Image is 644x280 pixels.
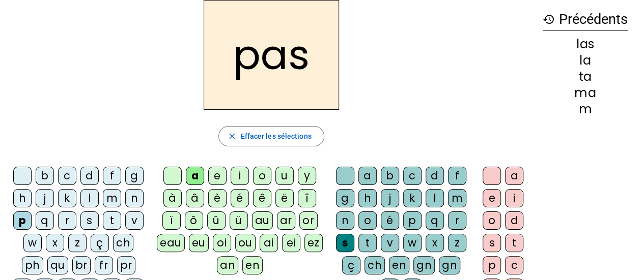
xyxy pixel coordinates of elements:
[231,189,249,207] div: é
[217,256,238,274] div: an
[80,211,99,230] div: s
[157,234,185,252] div: eau
[91,234,109,252] div: ç
[365,256,385,274] div: ch
[426,167,444,185] div: d
[282,234,300,252] div: ei
[389,256,409,274] div: en
[483,234,501,252] div: s
[252,211,273,230] div: au
[505,167,523,185] div: a
[23,234,42,252] div: w
[381,189,399,207] div: j
[483,189,501,207] div: e
[253,167,271,185] div: o
[543,87,628,99] div: ma
[218,126,324,146] button: Effacer les sélections
[358,234,377,252] div: t
[275,189,294,207] div: ë
[186,167,204,185] div: a
[426,211,444,230] div: q
[403,211,422,230] div: p
[125,167,144,185] div: g
[13,189,32,207] div: h
[304,234,323,252] div: ez
[95,256,113,274] div: fr
[381,211,399,230] div: é
[277,211,295,230] div: ar
[543,38,628,50] div: las
[46,234,64,252] div: x
[58,211,76,230] div: r
[342,256,360,274] div: ç
[381,234,399,252] div: v
[235,234,256,252] div: ou
[22,256,43,274] div: ph
[36,167,54,185] div: b
[439,256,460,274] div: gn
[207,211,226,230] div: û
[358,167,377,185] div: a
[36,189,54,207] div: j
[483,256,501,274] div: p
[403,189,422,207] div: k
[413,256,435,274] div: gn
[208,189,227,207] div: è
[543,54,628,67] div: la
[13,211,32,230] div: p
[227,132,236,141] mat-icon: close
[58,167,76,185] div: c
[448,234,466,252] div: z
[103,211,121,230] div: t
[358,211,377,230] div: o
[80,189,99,207] div: l
[336,234,354,252] div: s
[242,256,263,274] div: en
[240,130,311,142] span: Effacer les sélections
[72,256,91,274] div: br
[298,167,316,185] div: y
[426,189,444,207] div: l
[58,189,76,207] div: k
[448,211,466,230] div: r
[47,256,68,274] div: qu
[162,211,181,230] div: ï
[186,189,204,207] div: â
[213,234,231,252] div: oi
[543,13,555,25] mat-icon: history
[426,234,444,252] div: x
[189,234,209,252] div: eu
[80,167,99,185] div: d
[275,167,294,185] div: u
[113,234,133,252] div: ch
[505,211,523,230] div: d
[505,234,523,252] div: t
[231,167,249,185] div: i
[163,189,182,207] div: à
[448,167,466,185] div: f
[260,234,278,252] div: ai
[117,256,135,274] div: pr
[336,189,354,207] div: g
[103,189,121,207] div: m
[381,167,399,185] div: b
[103,167,121,185] div: f
[185,211,203,230] div: ô
[448,189,466,207] div: m
[208,167,227,185] div: e
[543,71,628,83] div: ta
[125,189,144,207] div: n
[358,189,377,207] div: h
[543,8,628,31] h3: Précédents
[253,189,271,207] div: ê
[336,211,354,230] div: n
[230,211,248,230] div: ü
[298,189,316,207] div: î
[483,211,501,230] div: o
[403,234,422,252] div: w
[36,211,54,230] div: q
[125,211,144,230] div: v
[68,234,87,252] div: z
[299,211,318,230] div: or
[505,256,523,274] div: c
